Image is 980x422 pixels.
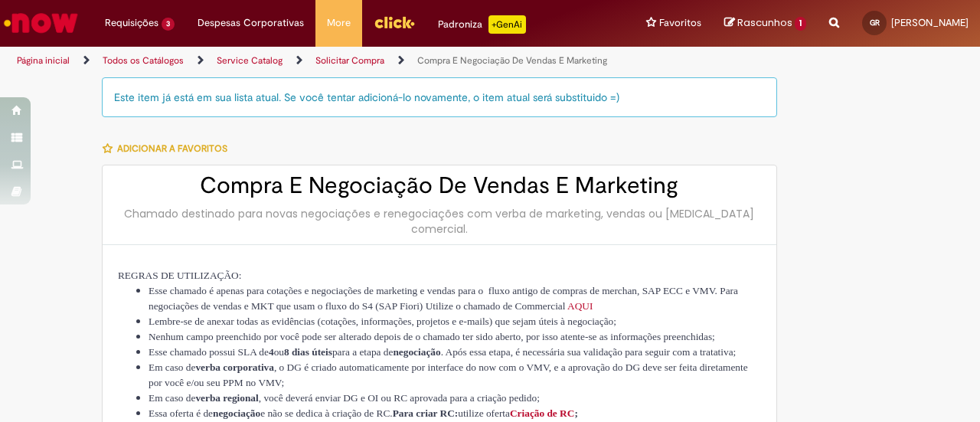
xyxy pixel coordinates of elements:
a: Solicitar Compra [315,54,384,67]
span: 8 dias úteis [284,346,332,358]
span: Essa oferta é de [149,407,213,419]
span: negociação [213,407,260,419]
a: Página inicial [17,54,70,67]
span: ÇÃ [217,270,232,281]
span: Em caso de [149,361,195,373]
img: click_logo_yellow_360x200.png [374,11,415,34]
a: Todos os Catálogos [103,54,184,67]
span: [PERSON_NAME] [891,16,969,29]
a: AQUI [567,299,593,312]
span: REGRAS DE UTILIZA [118,270,217,281]
span: Esse chamado possui SLA de [149,346,269,358]
span: , você deverá enviar DG e OI ou RC aprovada para a criação pedido; [259,392,540,404]
span: para a etapa de [332,346,394,358]
span: para o fluxo antigo de compras de merchan, SAP ECC e VMV. Para negociações de vendas e MKT que us... [149,285,738,312]
span: O: [231,270,241,281]
span: , o DG é criado automaticamente por interface do now com o VMV, e a aprovação do DG deve ser feit... [149,361,748,388]
span: Rascunhos [737,15,792,30]
span: . Após essa etapa, é necessária sua validação para seguir com a tratativa; [441,346,737,358]
span: e não se dedica à criação de RC. [260,407,392,419]
span: verba regional [195,392,258,404]
span: More [327,15,351,31]
span: Adicionar a Favoritos [117,142,227,155]
span: 1 [795,17,806,31]
div: Padroniza [438,15,526,34]
span: Despesas Corporativas [198,15,304,31]
div: Este item já está em sua lista atual. Se você tentar adicioná-lo novamente, o item atual será sub... [102,77,777,117]
a: Service Catalog [217,54,283,67]
span: 4 [269,346,274,358]
span: Para criar RC: [393,407,459,419]
a: Rascunhos [724,16,806,31]
p: +GenAi [488,15,526,34]
a: Criação de RC [510,406,574,420]
div: Chamado destinado para novas negociações e renegociações com verba de marketing, vendas ou [MEDIC... [118,206,761,237]
span: Favoritos [659,15,701,31]
ul: Trilhas de página [11,47,642,75]
span: Requisições [105,15,158,31]
span: cotações e negociações de marketing e vendas [266,285,455,296]
span: negociação [393,346,440,358]
span: ou [274,346,284,358]
h2: Compra E Negociação De Vendas E Marketing [118,173,761,198]
span: AQUI [567,300,593,312]
span: verba corporativa [195,361,274,373]
span: Criação de RC [510,407,574,419]
span: 3 [162,18,175,31]
img: ServiceNow [2,8,80,38]
button: Adicionar a Favoritos [102,132,236,165]
span: utilize oferta [458,407,510,419]
span: GR [870,18,880,28]
span: Esse chamado é apenas para [149,285,264,296]
span: ; [574,407,577,419]
span: Em caso de [149,392,195,404]
span: Nenhum campo preenchido por você pode ser alterado depois de o chamado ter sido aberto, por isso ... [149,331,715,342]
a: Compra E Negociação De Vendas E Marketing [417,54,607,67]
span: Lembre-se de anexar todas as evidências (cotações, informações, projetos e e-mails) que sejam úte... [149,316,616,327]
